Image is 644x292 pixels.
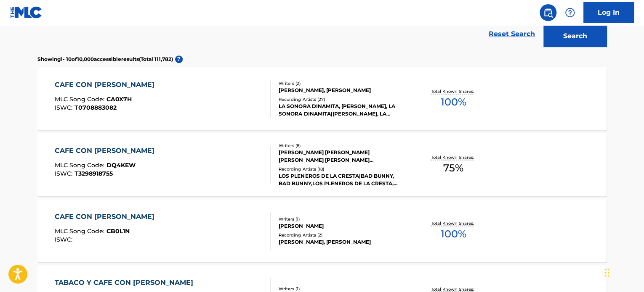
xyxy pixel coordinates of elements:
[175,55,183,63] span: ?
[279,172,406,187] div: LOS PLENEROS DE LA CRESTA|BAD BUNNY, BAD BUNNY,LOS PLENEROS DE LA CRESTA, BAD BUNNY & LOS PLENERO...
[75,170,113,177] span: T3298918755
[602,252,644,292] iframe: Chat Widget
[440,226,466,242] span: 100 %
[540,4,556,21] a: Public Search
[440,95,466,110] span: 100 %
[431,88,476,95] p: Total Known Shares:
[75,104,117,111] span: T0708883082
[279,216,406,222] div: Writers ( 1 )
[279,149,406,164] div: [PERSON_NAME] [PERSON_NAME] [PERSON_NAME] [PERSON_NAME] [PERSON_NAME], [PERSON_NAME], [PERSON_NAM...
[37,55,173,63] p: Showing 1 - 10 of 10,000 accessible results (Total 111,782 )
[55,104,75,111] span: ISWC :
[565,8,575,18] img: help
[37,199,607,262] a: CAFE CON [PERSON_NAME]MLC Song Code:CB0L1NISWC:Writers (1)[PERSON_NAME]Recording Artists (2)[PERS...
[279,238,406,246] div: [PERSON_NAME], [PERSON_NAME]
[55,278,197,288] div: TABACO Y CAFE CON [PERSON_NAME]
[279,96,406,103] div: Recording Artists ( 27 )
[562,4,578,21] div: Help
[279,103,406,118] div: LA SONORA DINAMITA, [PERSON_NAME], LA SONORA DINAMITA|[PERSON_NAME], LA SONORA DINAMITA, LA SONOR...
[37,67,607,130] a: CAFE CON [PERSON_NAME]MLC Song Code:CA0X7HISWC:T0708883082Writers (2)[PERSON_NAME], [PERSON_NAME]...
[10,6,43,18] img: MLC Logo
[55,161,106,169] span: MLC Song Code :
[55,236,75,243] span: ISWC :
[55,80,159,90] div: CAFE CON [PERSON_NAME]
[55,227,106,235] span: MLC Song Code :
[279,166,406,172] div: Recording Artists ( 18 )
[37,133,607,196] a: CAFE CON [PERSON_NAME]MLC Song Code:DQ4KEWISWC:T3298918755Writers (8)[PERSON_NAME] [PERSON_NAME] ...
[484,25,539,43] a: Reset Search
[279,222,406,230] div: [PERSON_NAME]
[431,220,476,226] p: Total Known Shares:
[543,26,607,47] button: Search
[443,160,463,176] span: 75 %
[106,161,136,169] span: DQ4KEW
[431,154,476,160] p: Total Known Shares:
[106,227,130,235] span: CB0L1N
[279,87,406,94] div: [PERSON_NAME], [PERSON_NAME]
[55,95,106,103] span: MLC Song Code :
[55,146,159,156] div: CAFE CON [PERSON_NAME]
[604,260,609,285] div: Drag
[55,212,159,222] div: CAFE CON [PERSON_NAME]
[279,232,406,238] div: Recording Artists ( 2 )
[106,95,132,103] span: CA0X7H
[583,2,634,23] a: Log In
[279,80,406,87] div: Writers ( 2 )
[279,286,406,292] div: Writers ( 1 )
[543,8,553,18] img: search
[279,142,406,149] div: Writers ( 8 )
[55,170,75,177] span: ISWC :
